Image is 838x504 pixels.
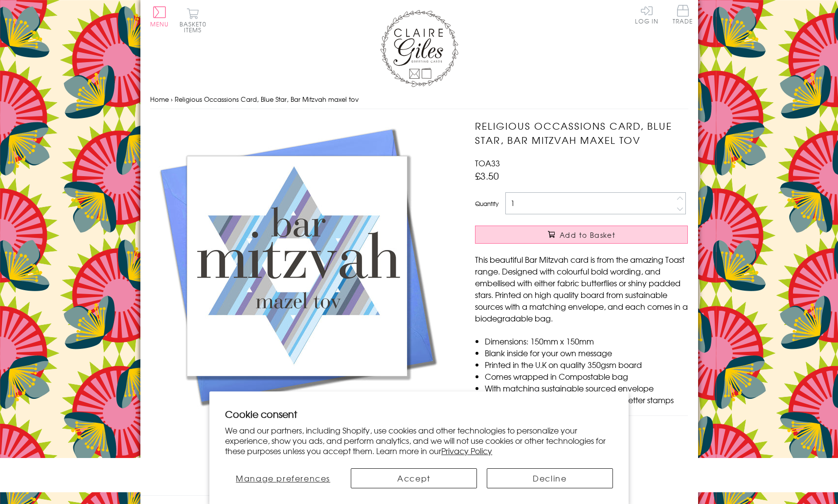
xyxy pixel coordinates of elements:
[475,226,688,244] button: Add to Basket
[475,119,688,147] h1: Religious Occassions Card, Blue Star, Bar Mitzvah maxel tov
[175,94,359,104] span: Religious Occassions Card, Blue Star, Bar Mitzvah maxel tov
[673,5,693,26] a: Trade
[225,468,341,488] button: Manage preferences
[380,10,458,87] img: Claire Giles Greetings Cards
[485,347,688,359] li: Blank inside for your own message
[485,382,688,394] li: With matching sustainable sourced envelope
[475,169,499,183] span: £3.50
[673,5,693,24] span: Trade
[225,407,613,421] h2: Cookie consent
[560,230,615,240] span: Add to Basket
[150,94,169,104] a: Home
[441,445,492,457] a: Privacy Policy
[236,472,330,484] span: Manage preferences
[351,468,477,488] button: Accept
[485,370,688,382] li: Comes wrapped in Compostable bag
[487,468,613,488] button: Decline
[171,94,173,104] span: ›
[475,157,500,169] span: TOA33
[635,5,658,24] a: Log In
[150,119,444,412] img: Religious Occassions Card, Blue Star, Bar Mitzvah maxel tov
[184,20,206,34] span: 0 items
[150,6,169,27] button: Menu
[475,253,688,324] p: This beautiful Bar Mitzvah card is from the amazing Toast range. Designed with colourful bold wor...
[150,20,169,28] span: Menu
[485,335,688,347] li: Dimensions: 150mm x 150mm
[475,199,498,208] label: Quantity
[225,425,613,456] p: We and our partners, including Shopify, use cookies and other technologies to personalize your ex...
[485,359,688,370] li: Printed in the U.K on quality 350gsm board
[150,90,688,110] nav: breadcrumbs
[180,8,206,33] button: Basket0 items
